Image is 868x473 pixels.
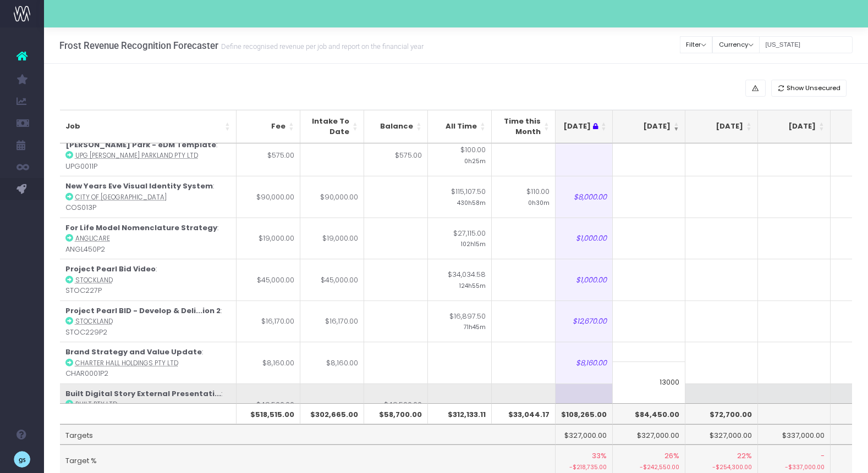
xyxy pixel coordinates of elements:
[428,218,492,259] td: $27,115.00
[75,193,167,202] abbr: City Of Sydney
[65,264,156,274] strong: Project Pearl Bid Video
[428,259,492,301] td: $34,034.58
[65,347,202,357] strong: Brand Strategy and Value Update
[737,450,752,461] span: 22%
[60,218,237,259] td: : ANGL450P2
[14,451,30,468] img: images/default_profile_image.png
[540,110,613,143] th: Jul 25 : activate to sort column ascending
[364,403,428,424] th: $58,700.00
[60,383,237,425] td: : BUIL0028P
[464,321,486,331] small: 71h45m
[300,110,364,143] th: Intake To Date: activate to sort column ascending
[60,135,237,176] td: : UPG0011P
[546,461,607,472] small: -$218,735.00
[237,383,300,425] td: $49,500.00
[218,40,424,51] small: Define recognised revenue per job and report on the financial year
[821,450,825,461] span: -
[65,181,213,191] strong: New Years Eve Visual Identity System
[364,135,428,176] td: $575.00
[540,259,613,301] td: $1,000.00
[237,135,300,176] td: $575.00
[540,342,613,383] td: $8,160.00
[528,197,550,207] small: 0h30m
[75,359,178,368] abbr: Charter Hall Holdings Pty Ltd
[364,110,428,143] th: Balance: activate to sort column ascending
[763,461,825,472] small: -$337,000.00
[540,424,613,445] td: $327,000.00
[540,403,613,424] th: $108,265.00
[65,222,217,233] strong: For Life Model Nomenclature Strategy
[618,461,679,472] small: -$242,550.00
[60,424,556,445] td: Targets
[613,110,685,143] th: Aug 25: activate to sort column ascending
[75,400,117,409] abbr: Built Pty Ltd
[685,424,758,445] td: $327,000.00
[540,218,613,259] td: $1,000.00
[300,342,364,383] td: $8,160.00
[75,151,198,160] abbr: UPG EDMONDSON PARKLAND PTY LTD
[60,176,237,218] td: : COS013P
[457,197,486,207] small: 430h58m
[787,84,840,93] span: Show Unsecured
[237,301,300,342] td: $16,170.00
[60,259,237,301] td: : STOC227P
[664,450,679,461] span: 26%
[492,403,556,424] th: $33,044.17
[758,110,831,143] th: Oct 25: activate to sort column ascending
[65,305,221,316] strong: Project Pearl BID - Develop & Deli...ion 2
[300,218,364,259] td: $19,000.00
[65,388,221,399] strong: Built Digital Story External Presentati...
[613,403,685,424] th: $84,450.00
[428,110,492,143] th: All Time: activate to sort column ascending
[75,276,113,285] abbr: Stockland
[771,80,847,97] button: Show Unsecured
[492,176,556,218] td: $110.00
[65,140,216,150] strong: [PERSON_NAME] Park - eDM Template
[464,155,486,165] small: 0h25m
[540,301,613,342] td: $12,670.00
[428,176,492,218] td: $115,107.50
[685,403,758,424] th: $72,700.00
[613,424,685,445] td: $327,000.00
[300,301,364,342] td: $16,170.00
[492,110,556,143] th: Time this Month: activate to sort column ascending
[300,176,364,218] td: $90,000.00
[237,176,300,218] td: $90,000.00
[428,403,492,424] th: $312,133.11
[758,424,831,445] td: $337,000.00
[364,383,428,425] td: $49,500.00
[237,218,300,259] td: $19,000.00
[428,301,492,342] td: $16,897.50
[60,301,237,342] td: : STOC229P2
[300,403,364,424] th: $302,665.00
[428,135,492,176] td: $100.00
[60,342,237,383] td: : CHAR0001P2
[459,280,486,290] small: 124h55m
[685,110,758,143] th: Sep 25: activate to sort column ascending
[237,259,300,301] td: $45,000.00
[540,176,613,218] td: $8,000.00
[759,36,853,53] input: Search...
[300,259,364,301] td: $45,000.00
[712,36,760,53] button: Currency
[237,403,300,424] th: $518,515.00
[59,40,424,51] h3: Frost Revenue Recognition Forecaster
[691,461,752,472] small: -$254,300.00
[237,342,300,383] td: $8,160.00
[75,317,113,326] abbr: Stockland
[592,450,607,461] span: 33%
[461,238,486,248] small: 102h15m
[75,234,110,243] abbr: Anglicare
[60,110,237,143] th: Job: activate to sort column ascending
[680,36,713,53] button: Filter
[237,110,300,143] th: Fee: activate to sort column ascending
